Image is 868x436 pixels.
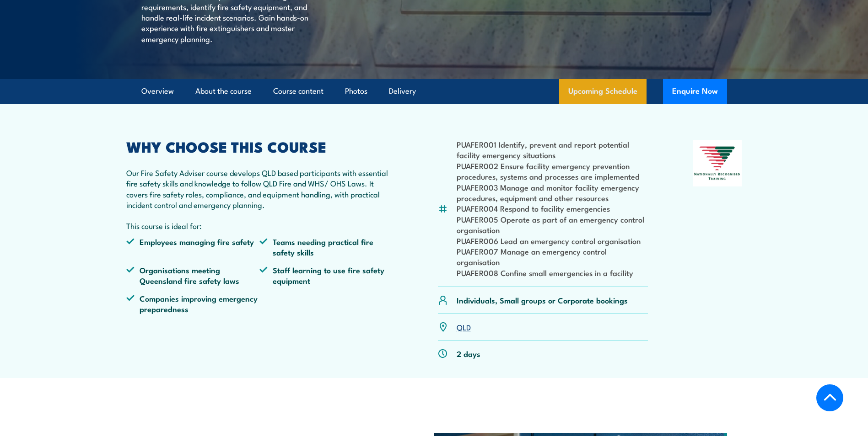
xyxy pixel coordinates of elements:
button: Enquire Now [663,79,727,104]
p: Individuals, Small groups or Corporate bookings [457,295,628,305]
li: PUAFER007 Manage an emergency control organisation [457,246,648,267]
a: Photos [345,79,367,103]
p: 2 days [457,348,480,359]
li: PUAFER005 Operate as part of an emergency control organisation [457,214,648,235]
a: Overview [141,79,174,103]
a: Upcoming Schedule [559,79,647,104]
p: Our Fire Safety Adviser course develops QLD based participants with essential fire safety skills ... [126,167,394,210]
li: Organisations meeting Queensland fire safety laws [126,265,260,286]
li: Employees managing fire safety [126,236,260,258]
li: Companies improving emergency preparedness [126,293,260,314]
a: About the course [195,79,252,103]
a: Course content [273,79,323,103]
li: PUAFER006 Lead an emergency control organisation [457,235,648,246]
a: QLD [457,321,471,332]
li: Teams needing practical fire safety skills [259,236,393,258]
li: PUAFER002 Ensure facility emergency prevention procedures, systems and processes are implemented [457,160,648,182]
li: PUAFER001 Identify, prevent and report potential facility emergency situations [457,139,648,160]
p: This course is ideal for: [126,220,394,231]
li: Staff learning to use fire safety equipment [259,265,393,286]
a: Delivery [389,79,416,103]
h2: WHY CHOOSE THIS COURSE [126,140,394,153]
img: Nationally Recognised Training logo. [693,140,742,186]
li: PUAFER008 Confine small emergencies in a facility [457,267,648,278]
li: PUAFER004 Respond to facility emergencies [457,203,648,213]
li: PUAFER003 Manage and monitor facility emergency procedures, equipment and other resources [457,182,648,203]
